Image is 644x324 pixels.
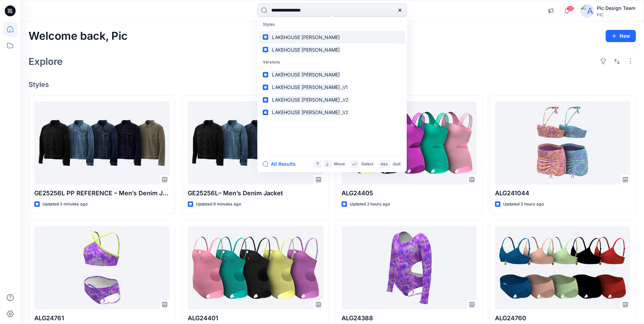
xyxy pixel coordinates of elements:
h2: Explore [29,56,63,67]
p: Updated 9 minutes ago [196,201,241,208]
p: Select [361,161,373,168]
a: GE25256L– Men’s Denim Jacket [188,101,323,184]
mark: LAKEHOUSE [PERSON_NAME] [271,71,341,78]
p: Updated 2 hours ago [350,201,390,208]
a: LAKEHOUSE [PERSON_NAME]_V2 [259,93,405,106]
span: _V2 [341,109,348,115]
p: ALG24760 [495,313,630,323]
p: Updated 3 hours ago [503,201,544,208]
mark: LAKEHOUSE [PERSON_NAME] [271,46,341,54]
p: GE25256L– Men’s Denim Jacket [188,188,323,198]
a: ALG241044 [495,101,630,184]
a: LAKEHOUSE [PERSON_NAME]_V2 [259,106,405,119]
mark: LAKEHOUSE [PERSON_NAME] [271,96,341,104]
a: GE25256L PP REFERENCE – Men’s Denim Jacket [34,101,169,184]
div: PIC [597,12,636,17]
p: Styles [259,18,405,31]
a: LAKEHOUSE [PERSON_NAME] [259,31,405,43]
p: Versions [259,56,405,69]
img: avatar [581,4,594,18]
p: esc [381,161,388,168]
span: _V1 [341,84,348,90]
a: ALG24761 [34,226,169,309]
mark: LAKEHOUSE [PERSON_NAME] [271,108,341,116]
a: LAKEHOUSE [PERSON_NAME]_V1 [259,81,405,93]
div: Pic Design Team [597,4,636,12]
p: Updated 3 minutes ago [42,201,88,208]
p: ALG24761 [34,313,169,323]
a: LAKEHOUSE [PERSON_NAME] [259,43,405,56]
mark: LAKEHOUSE [PERSON_NAME] [271,33,341,41]
a: ALG24760 [495,226,630,309]
a: LAKEHOUSE [PERSON_NAME] [259,68,405,81]
span: 26 [567,6,574,11]
a: ALG24401 [188,226,323,309]
p: GE25256L PP REFERENCE – Men’s Denim Jacket [34,188,169,198]
a: ALG24388 [342,226,477,309]
span: _V2 [341,97,348,103]
button: New [606,30,636,42]
a: ALG24405 [342,101,477,184]
p: ALG24401 [188,313,323,323]
p: ALG241044 [495,188,630,198]
p: ALG24405 [342,188,477,198]
p: Quit [393,161,401,168]
button: All Results [263,160,300,168]
p: ALG24388 [342,313,477,323]
mark: LAKEHOUSE [PERSON_NAME] [271,83,341,91]
h4: Styles [29,80,636,89]
p: Move [334,161,345,168]
h2: Welcome back, Pic [29,30,128,42]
